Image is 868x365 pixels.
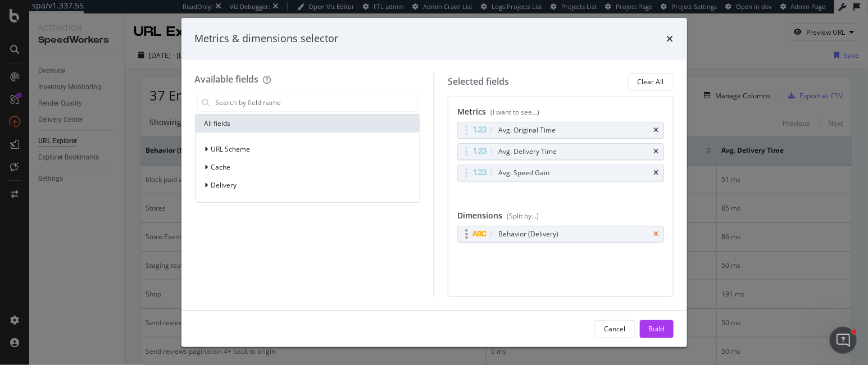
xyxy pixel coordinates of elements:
[211,180,237,190] span: Delivery
[654,148,659,155] div: times
[498,229,558,240] div: Behavior (Delivery)
[211,162,231,172] span: Cache
[196,115,420,133] div: All fields
[195,31,339,46] div: Metrics & dimensions selector
[649,324,665,334] div: Build
[628,73,674,91] button: Clear All
[457,106,664,122] div: Metrics
[215,94,418,111] input: Search by field name
[654,231,659,238] div: times
[490,107,539,117] div: (I want to see...)
[667,31,674,46] div: times
[640,320,674,338] button: Build
[605,324,626,334] div: Cancel
[457,165,664,181] div: Avg. Speed Gaintimes
[195,73,259,85] div: Available fields
[498,125,556,136] div: Avg. Original Time
[507,211,539,221] div: (Split by...)
[211,144,251,154] span: URL Scheme
[595,320,635,338] button: Cancel
[457,143,664,160] div: Avg. Delivery Timetimes
[498,146,557,157] div: Avg. Delivery Time
[654,127,659,134] div: times
[498,167,549,179] div: Avg. Speed Gain
[457,226,664,243] div: Behavior (Delivery)times
[181,18,687,347] div: modal
[830,327,857,354] iframe: Intercom live chat
[457,122,664,139] div: Avg. Original Timetimes
[457,210,664,226] div: Dimensions
[654,170,659,176] div: times
[448,75,509,88] div: Selected fields
[638,77,664,86] div: Clear All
